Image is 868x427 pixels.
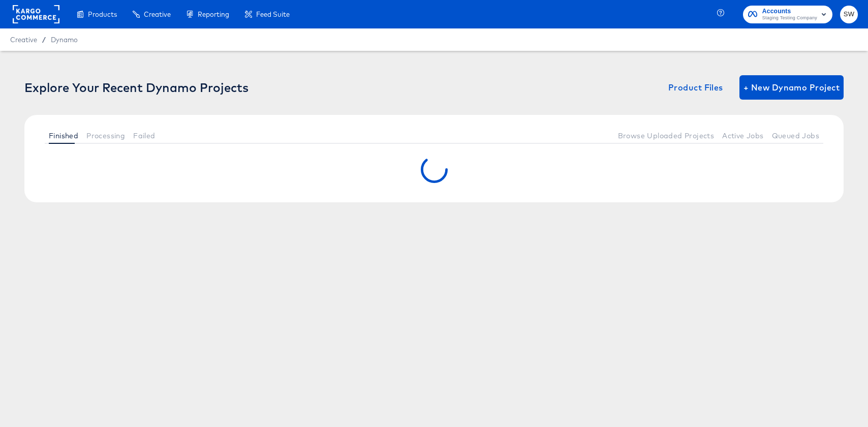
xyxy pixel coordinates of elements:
[198,10,229,18] span: Reporting
[88,10,117,18] span: Products
[49,132,78,140] span: Finished
[739,75,844,100] button: + New Dynamo Project
[10,36,37,44] span: Creative
[722,132,763,140] span: Active Jobs
[668,80,723,95] span: Product Files
[664,75,727,100] button: Product Files
[86,132,125,140] span: Processing
[37,36,51,44] span: /
[618,132,715,140] span: Browse Uploaded Projects
[743,6,832,23] button: AccountsStaging Testing Company
[51,36,78,44] a: Dynamo
[772,132,819,140] span: Queued Jobs
[743,80,840,95] span: + New Dynamo Project
[256,10,290,18] span: Feed Suite
[762,6,817,17] span: Accounts
[133,132,155,140] span: Failed
[144,10,171,18] span: Creative
[24,80,249,95] div: Explore Your Recent Dynamo Projects
[762,14,817,22] span: Staging Testing Company
[844,9,854,20] span: SW
[840,6,858,23] button: SW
